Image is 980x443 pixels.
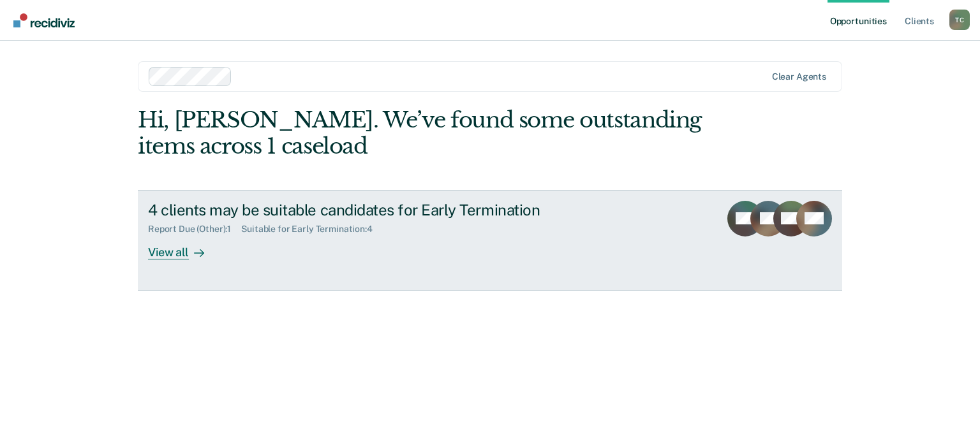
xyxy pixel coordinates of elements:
[949,10,970,30] button: Profile dropdown button
[241,224,383,235] div: Suitable for Early Termination : 4
[138,107,701,159] div: Hi, [PERSON_NAME]. We’ve found some outstanding items across 1 caseload
[148,235,219,259] div: View all
[148,224,241,235] div: Report Due (Other) : 1
[148,201,596,219] div: 4 clients may be suitable candidates for Early Termination
[949,10,970,30] div: T C
[13,13,75,27] img: Recidiviz
[138,190,842,291] a: 4 clients may be suitable candidates for Early TerminationReport Due (Other):1Suitable for Early ...
[772,71,826,82] div: Clear agents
